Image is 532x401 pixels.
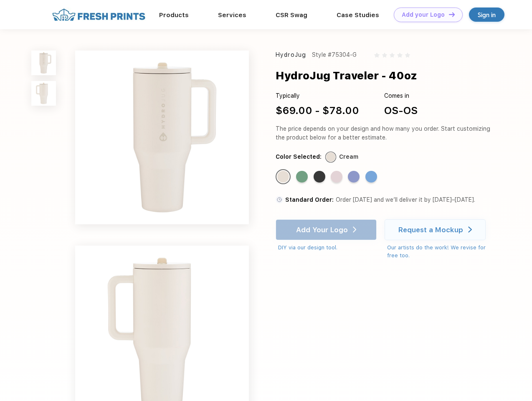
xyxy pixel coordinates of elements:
div: Add your Logo [402,11,445,18]
div: Comes in [384,91,418,100]
div: HydroJug Traveler - 40oz [276,68,417,84]
div: Our artists do the work! We revise for free too. [387,244,494,260]
img: fo%20logo%202.webp [50,8,148,22]
div: Sage [296,171,308,183]
img: func=resize&h=640 [75,51,249,224]
div: $69.00 - $78.00 [276,103,359,118]
div: Style #75304-G [312,51,357,59]
img: func=resize&h=100 [31,51,56,75]
img: gray_star.svg [382,53,387,58]
img: white arrow [468,226,472,233]
div: Sign in [478,10,496,20]
span: Standard Order: [285,196,334,203]
img: DT [449,12,455,17]
img: gray_star.svg [374,53,379,58]
img: gray_star.svg [390,53,395,58]
div: Pink Sand [331,171,342,183]
a: Sign in [469,8,504,22]
img: gray_star.svg [397,53,402,58]
a: Products [159,11,189,19]
div: The price depends on your design and how many you order. Start customizing the product below for ... [276,124,494,142]
div: Request a Mockup [398,226,463,234]
div: Typically [276,91,359,100]
span: Order [DATE] and we’ll deliver it by [DATE]–[DATE]. [336,196,475,203]
div: Cream [277,171,289,183]
div: Black [314,171,325,183]
div: OS-OS [384,103,418,118]
img: gray_star.svg [405,53,410,58]
div: Color Selected: [276,152,322,161]
img: standard order [276,196,283,203]
div: Cream [339,152,358,161]
div: Riptide [365,171,377,183]
div: DIY via our design tool. [278,244,377,252]
div: Peri [348,171,360,183]
div: HydroJug [276,51,306,59]
img: func=resize&h=100 [31,81,56,106]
